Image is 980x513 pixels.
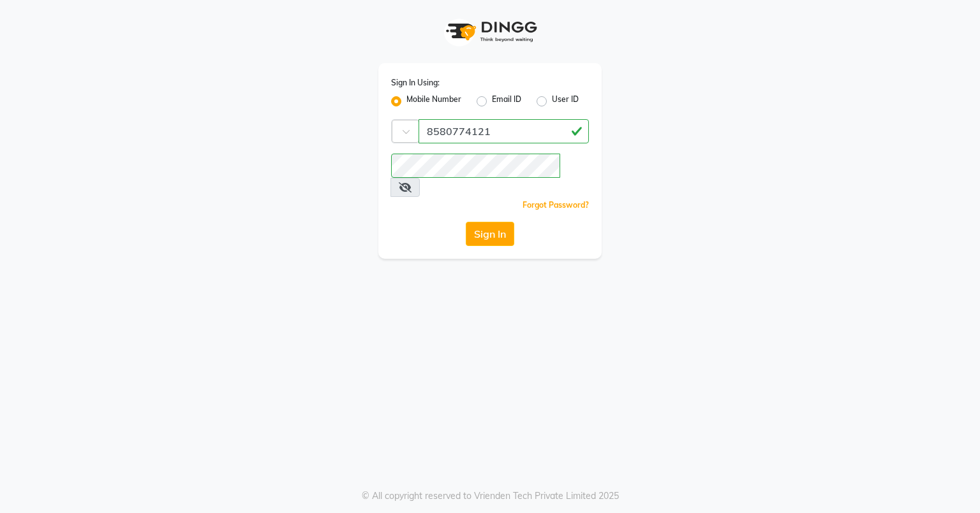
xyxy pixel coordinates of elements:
[552,94,579,109] label: User ID
[523,200,589,210] a: Forgot Password?
[439,13,541,50] img: logo1.svg
[391,154,560,178] input: Username
[406,94,461,109] label: Mobile Number
[492,94,521,109] label: Email ID
[391,77,440,89] label: Sign In Using:
[466,222,514,246] button: Sign In
[419,119,589,143] input: Username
